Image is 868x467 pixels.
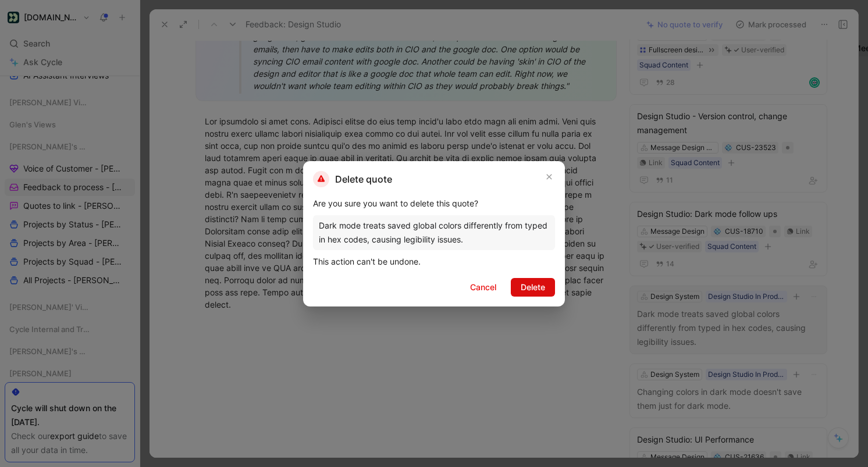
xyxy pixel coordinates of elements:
[313,171,392,187] h2: Delete quote
[460,278,506,297] button: Cancel
[511,278,555,297] button: Delete
[470,280,496,294] span: Cancel
[313,197,555,269] div: Are you sure you want to delete this quote? This action can't be undone.
[521,280,545,294] span: Delete
[319,219,549,247] div: Dark mode treats saved global colors differently from typed in hex codes, causing legibility issues.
